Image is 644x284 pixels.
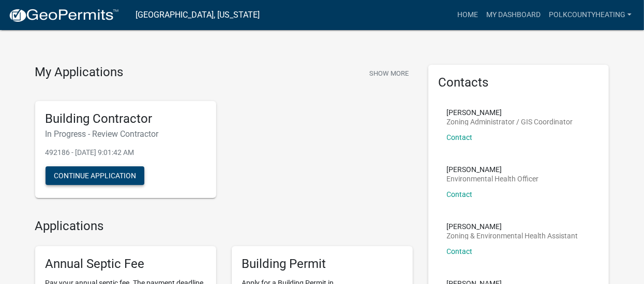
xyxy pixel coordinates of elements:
h5: Building Contractor [46,111,206,126]
h5: Building Permit [242,257,402,272]
h6: In Progress - Review Contractor [46,129,206,139]
a: My Dashboard [482,5,545,25]
a: Contact [447,190,473,198]
p: [PERSON_NAME] [447,109,573,116]
p: 492186 - [DATE] 9:01:42 AM [46,147,206,158]
a: Home [453,5,482,25]
button: Show More [365,65,413,82]
a: POLKCOUNTYHEATING [545,5,636,25]
h5: Annual Septic Fee [46,257,206,272]
button: Continue Application [46,166,144,185]
h4: My Applications [35,65,124,80]
a: [GEOGRAPHIC_DATA], [US_STATE] [136,6,260,24]
p: Zoning & Environmental Health Assistant [447,232,578,239]
p: Zoning Administrator / GIS Coordinator [447,118,573,125]
p: [PERSON_NAME] [447,223,578,230]
h4: Applications [35,219,413,234]
a: Contact [447,247,473,255]
p: Environmental Health Officer [447,175,539,182]
p: [PERSON_NAME] [447,166,539,173]
a: Contact [447,133,473,141]
h5: Contacts [439,75,599,90]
